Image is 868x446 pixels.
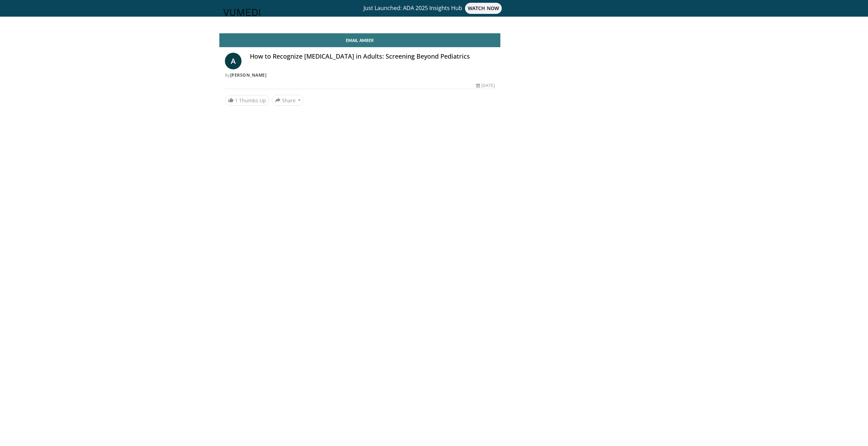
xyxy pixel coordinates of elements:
[225,95,269,106] a: 1 Thumbs Up
[225,53,242,69] a: A
[219,33,501,47] a: Email Amber
[225,72,495,78] div: By
[272,95,304,106] button: Share
[250,53,495,60] h4: How to Recognize [MEDICAL_DATA] in Adults: Screening Beyond Pediatrics
[235,97,238,104] span: 1
[230,72,267,78] a: [PERSON_NAME]
[223,9,260,16] img: VuMedi Logo
[476,83,495,89] div: [DATE]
